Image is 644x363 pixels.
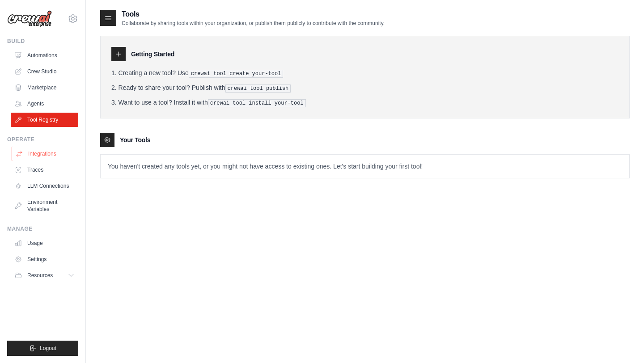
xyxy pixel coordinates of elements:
[11,179,78,193] a: LLM Connections
[7,10,52,27] img: Logo
[12,147,79,161] a: Integrations
[11,80,78,95] a: Marketplace
[27,272,53,279] span: Resources
[120,135,150,144] h3: Your Tools
[11,252,78,266] a: Settings
[101,155,629,178] p: You haven't created any tools yet, or you might not have access to existing ones. Let's start bui...
[7,341,78,356] button: Logout
[40,345,56,352] span: Logout
[7,225,78,232] div: Manage
[11,268,78,283] button: Resources
[122,20,385,27] p: Collaborate by sharing tools within your organization, or publish them publicly to contribute wit...
[111,68,619,78] li: Creating a new tool? Use
[111,83,619,93] li: Ready to share your tool? Publish with
[11,48,78,63] a: Automations
[11,163,78,177] a: Traces
[11,97,78,111] a: Agents
[7,38,78,45] div: Build
[111,98,619,107] li: Want to use a tool? Install it with
[11,64,78,79] a: Crew Studio
[11,236,78,250] a: Usage
[122,9,385,20] h2: Tools
[131,50,174,59] h3: Getting Started
[7,136,78,143] div: Operate
[11,113,78,127] a: Tool Registry
[11,195,78,216] a: Environment Variables
[225,84,291,93] pre: crewai tool publish
[189,70,284,78] pre: crewai tool create your-tool
[208,99,306,107] pre: crewai tool install your-tool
